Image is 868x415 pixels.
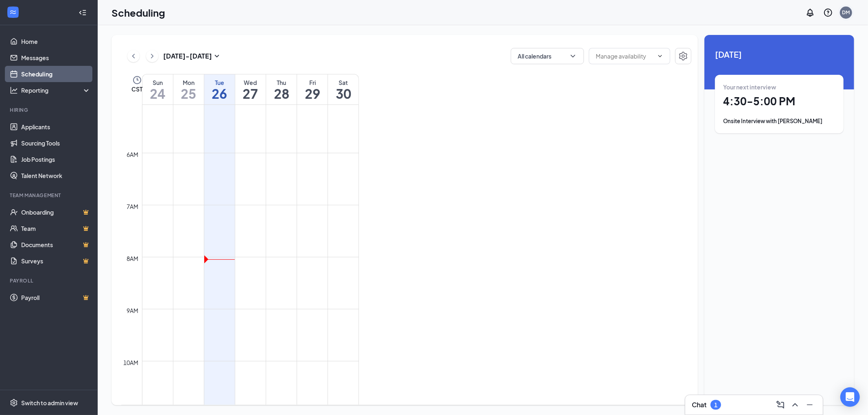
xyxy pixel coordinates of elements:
button: ChevronUp [789,398,802,411]
div: 1 [714,402,717,408]
button: ComposeMessage [774,398,787,411]
a: Sourcing Tools [21,135,91,151]
div: 8am [125,254,140,263]
div: 7am [125,202,140,211]
svg: WorkstreamLogo [9,8,17,16]
div: Thu [266,78,297,87]
div: Onsite Interview with [PERSON_NAME] [723,117,835,125]
svg: Settings [10,399,18,407]
button: All calendarsChevronDown [511,48,584,64]
div: Team Management [10,192,89,199]
svg: ChevronLeft [129,51,138,61]
input: Manage availability [596,52,654,61]
a: August 30, 2025 [328,74,359,104]
a: Talent Network [21,167,91,184]
h1: 4:30 - 5:00 PM [723,94,835,108]
a: TeamCrown [21,220,91,237]
a: SurveysCrown [21,253,91,269]
button: Settings [675,48,691,64]
svg: Collapse [79,9,87,17]
div: Open Intercom Messenger [840,387,860,407]
a: August 25, 2025 [173,74,204,104]
a: August 26, 2025 [204,74,235,104]
h1: 30 [328,87,359,100]
a: Scheduling [21,66,91,82]
h1: Scheduling [112,6,165,20]
svg: ChevronDown [569,52,577,60]
a: August 28, 2025 [266,74,297,104]
svg: Notifications [805,8,815,17]
div: Your next interview [723,83,835,91]
a: August 29, 2025 [297,74,328,104]
a: Applicants [21,119,91,135]
svg: Settings [678,51,688,61]
h1: 27 [235,87,266,100]
a: Messages [21,50,91,66]
span: [DATE] [715,48,844,61]
h1: 24 [142,87,173,100]
svg: QuestionInfo [823,8,833,17]
div: Switch to admin view [21,399,78,407]
svg: ChevronDown [657,53,663,59]
svg: Minimize [805,400,815,410]
a: OnboardingCrown [21,204,91,220]
div: Sat [328,78,359,87]
a: DocumentsCrown [21,237,91,253]
svg: ChevronRight [148,51,156,61]
a: Home [21,33,91,50]
div: Hiring [10,106,89,113]
div: DM [842,9,850,16]
svg: ChevronUp [790,400,800,410]
button: ChevronRight [146,50,158,62]
a: PayrollCrown [21,289,91,306]
button: ChevronLeft [127,50,140,62]
svg: SmallChevronDown [212,51,222,61]
div: Reporting [21,86,91,94]
div: Wed [235,78,266,87]
div: Mon [173,78,204,87]
div: Fri [297,78,328,87]
h1: 25 [173,87,204,100]
h1: 29 [297,87,328,100]
a: Job Postings [21,151,91,167]
div: Payroll [10,277,89,284]
svg: Clock [132,75,142,85]
h3: Chat [692,400,706,409]
a: August 27, 2025 [235,74,266,104]
div: 10am [122,358,140,367]
a: August 24, 2025 [142,74,173,104]
h1: 26 [204,87,235,100]
h1: 28 [266,87,297,100]
div: 6am [125,150,140,159]
h3: [DATE] - [DATE] [163,52,212,61]
div: Tue [204,78,235,87]
svg: Analysis [10,86,18,94]
button: Minimize [803,398,816,411]
span: CST [131,85,142,93]
svg: ComposeMessage [776,400,785,410]
div: 9am [125,306,140,315]
div: Sun [142,78,173,87]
